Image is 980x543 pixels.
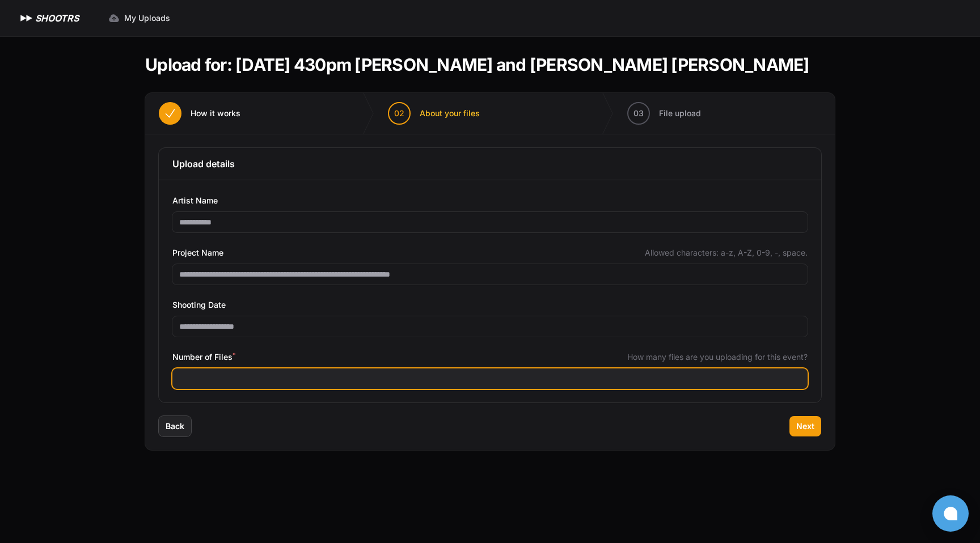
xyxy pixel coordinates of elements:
span: Back [166,421,184,432]
button: Open chat window [932,495,969,532]
span: How it works [191,108,240,119]
span: Next [796,421,814,432]
span: Artist Name [172,194,218,207]
button: Back [159,416,191,436]
span: Project Name [172,246,223,260]
a: My Uploads [102,8,177,28]
button: 02 About your files [374,93,493,134]
span: 03 [633,108,644,119]
a: SHOOTRS SHOOTRS [18,11,79,25]
span: How many files are you uploading for this event? [627,351,808,363]
span: My Uploads [124,12,170,24]
button: Next [789,416,821,436]
span: Shooting Date [172,298,226,312]
span: Allowed characters: a-z, A-Z, 0-9, -, space. [645,247,808,258]
span: 02 [394,108,404,119]
span: Number of Files [172,350,235,364]
h3: Upload details [172,157,808,171]
img: SHOOTRS [18,11,35,25]
span: File upload [659,108,701,119]
h1: SHOOTRS [35,11,79,25]
h1: Upload for: [DATE] 430pm [PERSON_NAME] and [PERSON_NAME] [PERSON_NAME] [145,54,809,75]
button: How it works [145,93,254,134]
span: About your files [420,108,480,119]
button: 03 File upload [614,93,715,134]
